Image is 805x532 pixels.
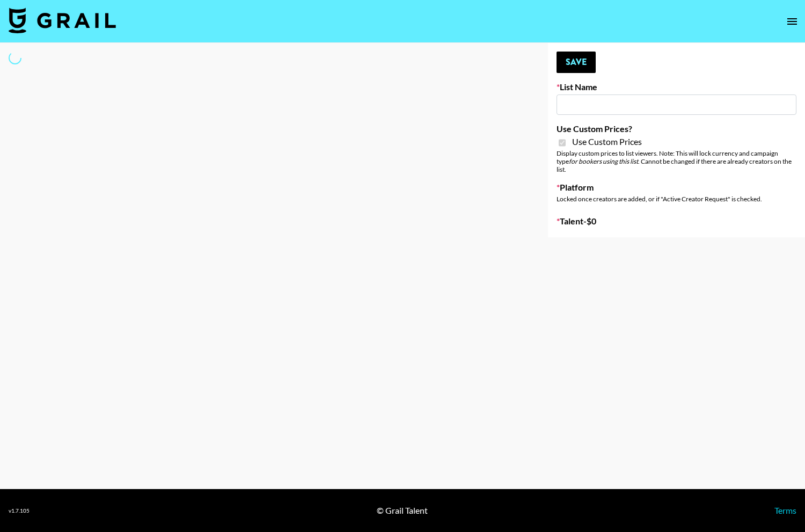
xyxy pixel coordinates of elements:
[774,505,796,515] a: Terms
[9,507,30,514] div: v 1.7.105
[781,11,803,32] button: open drawer
[557,123,796,134] label: Use Custom Prices?
[557,52,596,73] button: Save
[572,136,642,147] span: Use Custom Prices
[557,195,796,203] div: Locked once creators are added, or if "Active Creator Request" is checked.
[569,157,638,165] em: for bookers using this list
[557,82,796,92] label: List Name
[557,182,796,193] label: Platform
[557,149,796,173] div: Display custom prices to list viewers. Note: This will lock currency and campaign type . Cannot b...
[377,505,428,516] div: © Grail Talent
[9,8,116,33] img: Grail Talent
[557,216,796,227] label: Talent - $ 0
